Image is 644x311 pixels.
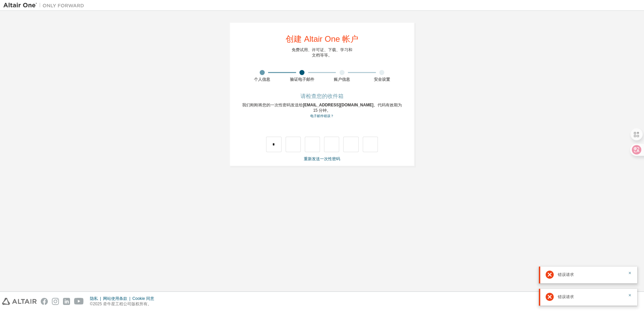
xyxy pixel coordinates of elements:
p: © [90,301,158,307]
div: 请检查您的收件箱 [242,94,402,98]
img: 牵牛星一号 [3,2,88,9]
div: 免费试用、许可证、下载、学习和 文档等等。 [292,47,352,58]
div: 验证电子邮件 [282,77,322,82]
div: 账户信息 [322,77,362,82]
img: youtube.svg [74,298,84,305]
img: altair_logo.svg [2,298,37,305]
span: 错误请求 [558,294,574,300]
div: Cookie 同意 [132,296,158,301]
img: facebook.svg [41,298,48,305]
img: linkedin.svg [63,298,70,305]
div: 隐私 [90,296,103,301]
div: 网站使用条款 [103,296,132,301]
span: 错误请求 [558,272,574,277]
a: 重新发送一次性密码 [304,157,340,161]
span: [EMAIL_ADDRESS][DOMAIN_NAME] [303,103,373,107]
img: instagram.svg [52,298,59,305]
div: 安全设置 [362,77,402,82]
div: 个人信息 [242,77,282,82]
font: 2025 牵牛星工程公司版权所有。 [93,302,152,306]
div: 我们刚刚将您的一次性密码发送给 。代码有效期为 15 分钟。 [242,102,402,119]
a: Go back to the registration form [310,114,334,118]
div: 创建 Altair One 帐户 [286,35,358,43]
